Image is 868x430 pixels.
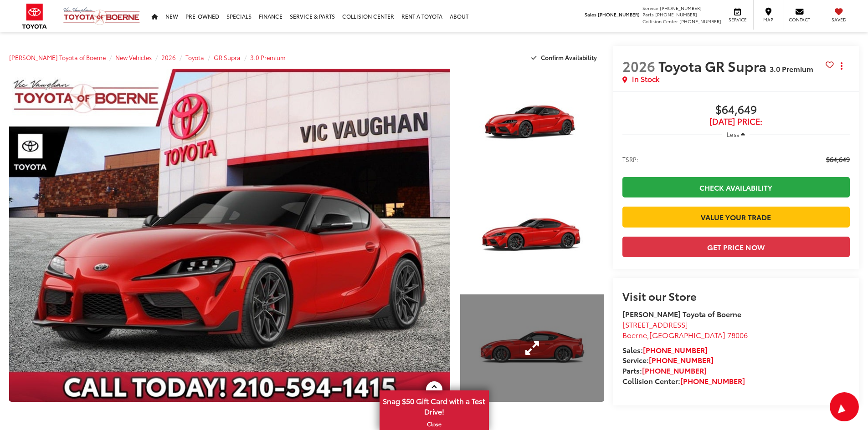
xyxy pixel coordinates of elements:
button: Confirm Availability [526,50,604,66]
span: Parts [642,11,654,18]
span: Boerne [622,329,647,340]
span: , [622,329,748,340]
a: Toyota [185,53,204,61]
a: Check Availability [622,177,850,197]
span: Service [642,5,658,11]
strong: Collision Center: [622,375,745,386]
strong: Service: [622,354,714,365]
span: [PHONE_NUMBER] [679,18,721,25]
span: Map [758,16,778,23]
a: Expand Photo 0 [9,69,450,402]
span: [GEOGRAPHIC_DATA] [649,329,725,340]
a: Expand Photo 1 [460,69,604,177]
button: Toggle Chat Window [830,392,859,421]
span: 3.0 Premium [770,63,813,74]
span: 78006 [727,329,748,340]
span: Saved [829,16,849,23]
img: 2026 Toyota GR Supra 3.0 Premium [458,67,605,177]
img: Vic Vaughan Toyota of Boerne [63,7,140,25]
a: 2026 [161,53,176,61]
span: TSRP: [622,155,638,164]
span: [PHONE_NUMBER] [598,11,640,18]
span: Collision Center [642,18,678,25]
span: [PHONE_NUMBER] [660,5,702,11]
a: 3.0 Premium [250,53,286,61]
a: Value Your Trade [622,207,850,227]
button: Get Price Now [622,237,850,257]
a: [PHONE_NUMBER] [649,354,714,365]
span: Service [727,16,748,23]
img: 2026 Toyota GR Supra 3.0 Premium [5,67,454,404]
span: [PHONE_NUMBER] [655,11,697,18]
span: [DATE] Price: [622,117,850,126]
strong: [PERSON_NAME] Toyota of Boerne [622,309,741,319]
a: [PHONE_NUMBER] [680,375,745,386]
span: Sales [585,11,596,18]
a: [STREET_ADDRESS] Boerne,[GEOGRAPHIC_DATA] 78006 [622,319,748,340]
a: [PHONE_NUMBER] [642,365,707,375]
span: $64,649 [826,155,850,164]
a: Expand Photo 3 [460,294,604,402]
strong: Parts: [622,365,707,375]
a: [PERSON_NAME] Toyota of Boerne [9,53,106,61]
span: Less [727,130,739,138]
button: Less [722,126,750,142]
span: Toyota GR Supra [658,56,770,76]
span: [STREET_ADDRESS] [622,319,688,329]
span: Contact [789,16,810,23]
span: Snag $50 Gift Card with a Test Drive! [380,391,488,419]
img: 2026 Toyota GR Supra 3.0 Premium [458,180,605,290]
a: Expand Photo 2 [460,182,604,289]
button: Actions [834,58,850,74]
span: dropdown dots [841,62,842,70]
a: GR Supra [214,53,241,61]
a: [PHONE_NUMBER] [643,344,708,355]
h2: Visit our Store [622,290,850,302]
span: 2026 [622,56,655,76]
span: $64,649 [622,103,850,117]
span: Confirm Availability [541,53,597,61]
strong: Sales: [622,344,708,355]
svg: Start Chat [830,392,859,421]
a: New Vehicles [115,53,152,61]
span: In Stock [632,74,659,84]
